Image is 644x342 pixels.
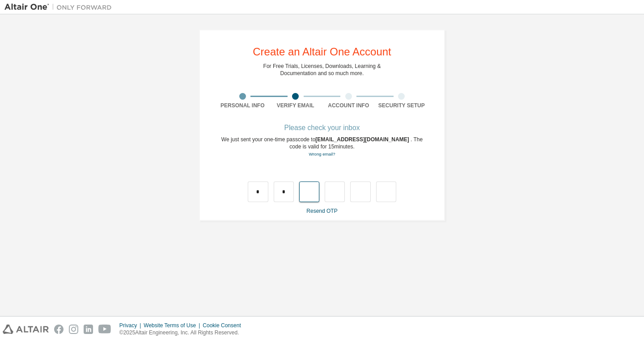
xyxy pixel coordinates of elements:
[3,325,49,334] img: altair_logo.svg
[84,325,93,334] img: linkedin.svg
[306,208,337,214] a: Resend OTP
[216,102,269,109] div: Personal Info
[119,322,144,329] div: Privacy
[253,46,391,57] div: Create an Altair One Account
[98,325,111,334] img: youtube.svg
[216,125,428,131] div: Please check your inbox
[144,322,203,329] div: Website Terms of Use
[322,102,375,109] div: Account Info
[4,3,116,12] img: Altair One
[309,152,335,156] a: Go back to the registration form
[69,325,78,334] img: instagram.svg
[315,136,411,143] span: [EMAIL_ADDRESS][DOMAIN_NAME]
[263,63,381,77] div: For Free Trials, Licenses, Downloads, Learning & Documentation and so much more.
[203,322,246,329] div: Cookie Consent
[269,102,322,109] div: Verify Email
[375,102,428,109] div: Security Setup
[216,136,428,158] div: We just sent your one-time passcode to . The code is valid for 15 minutes.
[119,329,246,337] p: © 2025 Altair Engineering, Inc. All Rights Reserved.
[54,325,64,334] img: facebook.svg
